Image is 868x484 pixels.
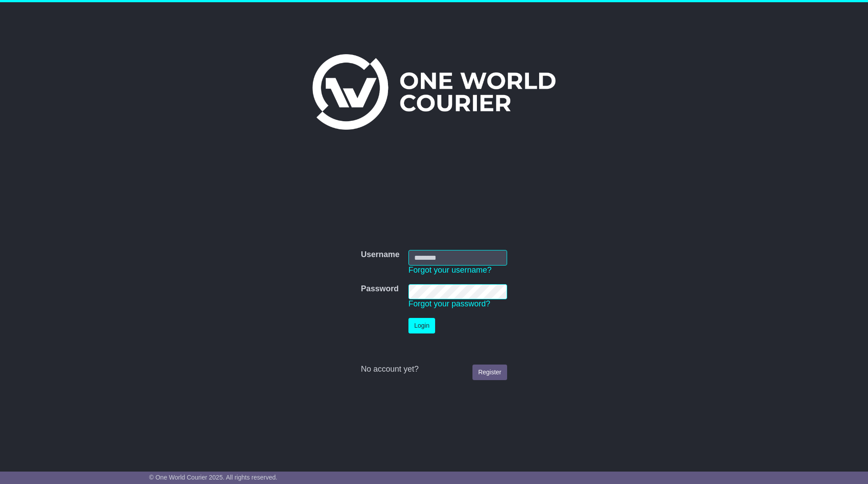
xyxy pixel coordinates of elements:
a: Forgot your password? [408,299,490,308]
a: Forgot your username? [408,266,492,274]
a: Register [472,365,507,380]
div: No account yet? [361,365,507,374]
label: Password [361,284,399,294]
span: © One World Courier 2025. All rights reserved. [149,474,278,481]
button: Login [408,318,435,333]
img: One World [312,54,555,130]
label: Username [361,250,400,260]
